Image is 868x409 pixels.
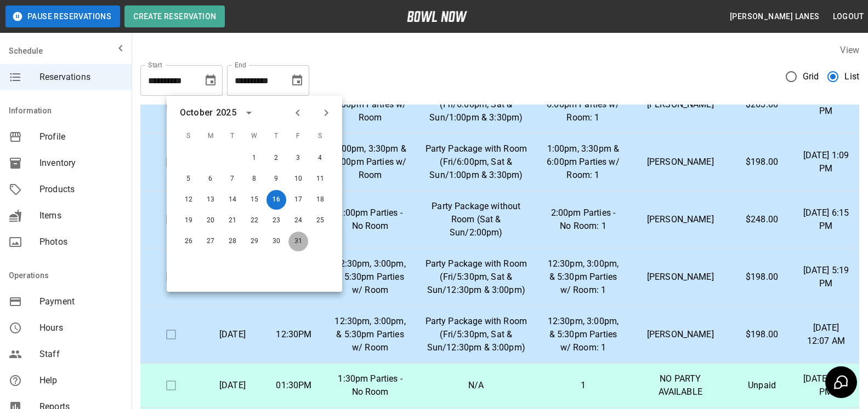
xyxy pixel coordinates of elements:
[333,85,407,124] p: 1:00pm, 3:30pm & 6:00pm Parties w/ Room
[39,348,123,361] span: Staff
[424,85,527,124] p: Party Package with Room (Fri/6:00pm, Sat & Sun/1:00pm & 3:30pm)
[310,211,330,231] button: Oct 25, 2025
[638,98,722,111] p: [PERSON_NAME]
[39,130,123,143] span: Profile
[740,328,784,341] p: $198.00
[245,190,264,210] button: Oct 15, 2025
[272,328,316,341] p: 12:30PM
[245,169,264,189] button: Oct 8, 2025
[179,211,198,231] button: Oct 19, 2025
[333,206,407,233] p: 2:00pm Parties - No Room
[638,372,722,399] p: NO PARTY AVAILABLE
[288,190,308,210] button: Oct 17, 2025
[201,125,220,147] span: M
[545,315,621,354] p: 12:30pm, 3:00pm, & 5:30pm Parties w/ Room: 1
[266,232,286,251] button: Oct 30, 2025
[39,209,123,222] span: Items
[545,379,621,392] p: 1
[245,232,264,251] button: Oct 29, 2025
[802,264,850,290] p: [DATE] 5:19 PM
[317,103,336,122] button: Next month
[39,157,123,170] span: Inventory
[310,169,330,189] button: Oct 11, 2025
[424,200,527,239] p: Party Package without Room (Sat & Sun/2:00pm)
[288,232,308,251] button: Oct 31, 2025
[211,328,254,341] p: [DATE]
[802,149,850,175] p: [DATE] 1:09 PM
[201,211,220,231] button: Oct 20, 2025
[216,106,236,119] div: 2025
[333,372,407,399] p: 1:30pm Parties - No Room
[424,142,527,182] p: Party Package with Room (Fri/6:00pm, Sat & Sun/1:00pm & 3:30pm)
[201,232,220,251] button: Oct 27, 2025
[740,270,784,284] p: $198.00
[288,103,307,122] button: Previous month
[424,315,527,354] p: Party Package with Room (Fri/5:30pm, Sat & Sun/12:30pm & 3:00pm)
[844,70,859,83] span: List
[179,232,198,251] button: Oct 26, 2025
[725,7,824,27] button: [PERSON_NAME] Lanes
[266,211,286,231] button: Oct 23, 2025
[829,7,868,27] button: Logout
[802,91,850,118] p: [DATE] 9:07 PM
[223,211,242,231] button: Oct 21, 2025
[424,257,527,297] p: Party Package with Room (Fri/5:30pm, Sat & Sun/12:30pm & 3:00pm)
[39,295,123,308] span: Payment
[124,5,225,27] button: Create Reservation
[310,125,330,147] span: S
[266,125,286,147] span: T
[840,45,859,55] label: View
[333,142,407,182] p: 1:00pm, 3:30pm & 6:00pm Parties w/ Room
[740,213,784,226] p: $248.00
[39,321,123,335] span: Hours
[638,328,722,341] p: [PERSON_NAME]
[201,169,220,189] button: Oct 6, 2025
[223,232,242,251] button: Oct 28, 2025
[180,106,213,119] div: October
[740,379,784,392] p: Unpaid
[245,148,264,168] button: Oct 1, 2025
[310,148,330,168] button: Oct 4, 2025
[179,190,198,210] button: Oct 12, 2025
[223,190,242,210] button: Oct 14, 2025
[740,155,784,169] p: $198.00
[288,211,308,231] button: Oct 24, 2025
[802,206,850,233] p: [DATE] 6:15 PM
[245,125,264,147] span: W
[802,372,850,399] p: [DATE] 4:19 PM
[266,148,286,168] button: Oct 2, 2025
[545,142,621,182] p: 1:00pm, 3:30pm & 6:00pm Parties w/ Room: 1
[39,71,123,84] span: Reservations
[333,257,407,297] p: 12:30pm, 3:00pm, & 5:30pm Parties w/ Room
[424,379,527,392] p: N/A
[39,183,123,196] span: Products
[211,379,254,392] p: [DATE]
[266,169,286,189] button: Oct 9, 2025
[39,374,123,387] span: Help
[288,125,308,147] span: F
[638,213,722,226] p: [PERSON_NAME]
[638,270,722,284] p: [PERSON_NAME]
[286,70,308,91] button: Choose date, selected date is Oct 16, 2025
[201,190,220,210] button: Oct 13, 2025
[245,211,264,231] button: Oct 22, 2025
[288,148,308,168] button: Oct 3, 2025
[545,85,621,124] p: 1:00pm, 3:30pm & 6:00pm Parties w/ Room: 1
[223,169,242,189] button: Oct 7, 2025
[333,315,407,354] p: 12:30pm, 3:00pm, & 5:30pm Parties w/ Room
[310,190,330,210] button: Oct 18, 2025
[5,5,120,27] button: Pause Reservations
[39,235,123,249] span: Photos
[223,125,242,147] span: T
[638,155,722,169] p: [PERSON_NAME]
[545,206,621,233] p: 2:00pm Parties - No Room: 1
[407,11,467,22] img: logo
[288,169,308,189] button: Oct 10, 2025
[200,70,222,91] button: Choose date, selected date is Sep 16, 2025
[802,321,850,348] p: [DATE] 12:07 AM
[179,169,198,189] button: Oct 5, 2025
[266,190,286,210] button: Oct 16, 2025
[545,257,621,297] p: 12:30pm, 3:00pm, & 5:30pm Parties w/ Room: 1
[803,70,819,83] span: Grid
[272,379,316,392] p: 01:30PM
